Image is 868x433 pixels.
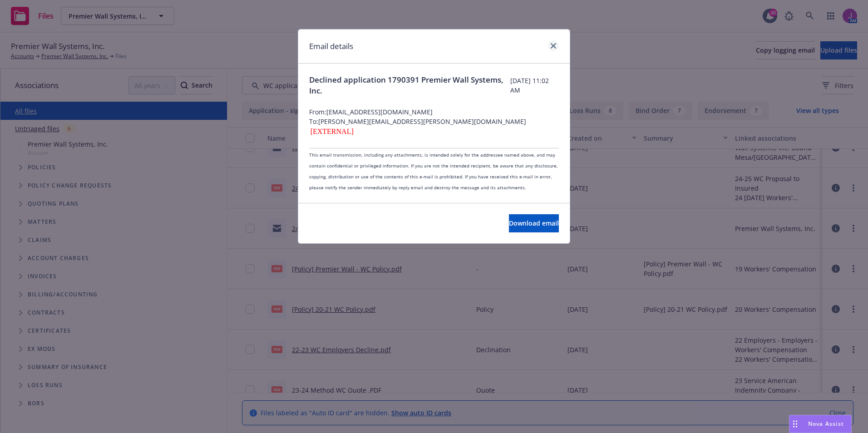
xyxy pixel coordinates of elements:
[789,415,852,433] button: Nova Assist
[309,40,353,52] h1: Email details
[309,117,559,126] span: To: [PERSON_NAME][EMAIL_ADDRESS][PERSON_NAME][DOMAIN_NAME]
[309,152,558,191] font: This email transmission, including any attachments, is intended solely for the addressee named ab...
[789,415,801,433] div: Drag to move
[309,74,510,96] span: Declined application 1790391 Premier Wall Systems, Inc.
[808,420,844,428] span: Nova Assist
[309,126,559,137] div: [EXTERNAL]
[309,107,559,117] span: From: [EMAIL_ADDRESS][DOMAIN_NAME]
[509,214,559,232] button: Download email
[510,76,559,95] span: [DATE] 11:02 AM
[548,40,559,51] a: close
[509,219,559,227] span: Download email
